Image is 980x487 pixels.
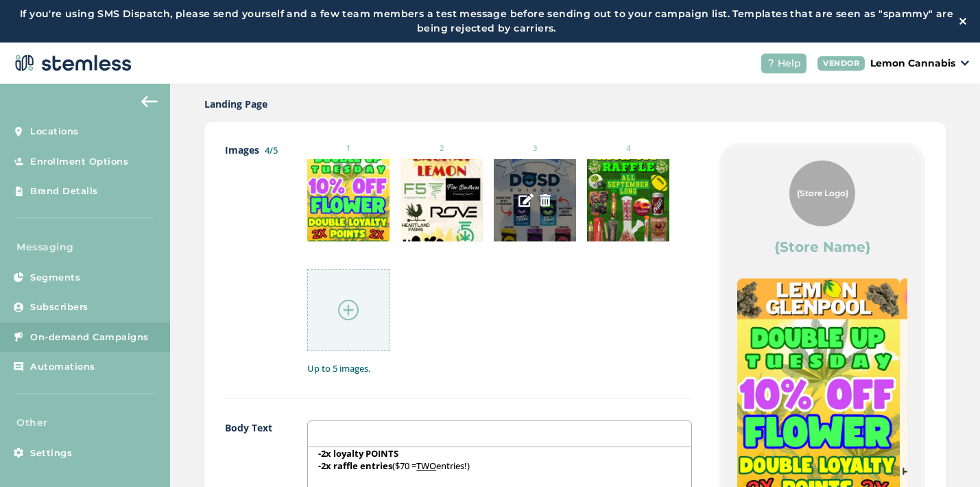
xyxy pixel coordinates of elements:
img: icon_down-arrow-small-66adaf34.svg [961,60,969,66]
label: Up to 5 images. [307,362,692,376]
label: Landing Page [204,97,267,111]
span: Subscribers [30,300,88,314]
iframe: Chat Widget [911,421,980,487]
img: 9k= [307,159,390,241]
span: Brand Details [30,185,98,198]
span: Automations [30,360,95,374]
div: VENDOR [817,56,865,71]
span: Help [778,56,801,71]
label: If you're using SMS Dispatch, please send yourself and a few team members a test message before s... [14,7,959,36]
label: {Store Name} [774,237,871,257]
p: Lemon Cannabis [870,56,955,71]
img: icon-trash-fat-white-4524e9a1.svg [539,194,551,206]
small: 4 [587,143,669,154]
small: 1 [307,143,390,154]
label: Images [225,143,280,376]
img: icon-arrow-back-accent-c549486e.svg [141,96,158,107]
img: logo-dark-0685b13c.svg [11,49,132,77]
strong: -2x raffle entries [318,460,392,472]
span: Enrollment Options [30,155,128,169]
u: TWO [416,460,436,472]
img: icon-circle-plus-45441306.svg [338,300,359,320]
p: ($70 = entries!) [318,460,681,472]
span: {Store Logo} [797,187,848,200]
img: icon-help-white-03924b79.svg [767,59,775,67]
img: 9k= [587,159,669,241]
img: icon-close-white-1ed751a3.svg [959,18,966,25]
img: icon-edit-fat-white-3c606344.svg [518,193,534,208]
span: Segments [30,271,80,285]
span: On-demand Campaigns [30,331,149,344]
span: Settings [30,447,72,460]
label: 4/5 [265,144,278,156]
small: 2 [401,143,483,154]
img: 9k= [401,159,483,241]
small: 3 [494,143,576,154]
span: Locations [30,125,79,139]
strong: -2x loyalty POINTS [318,447,398,460]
